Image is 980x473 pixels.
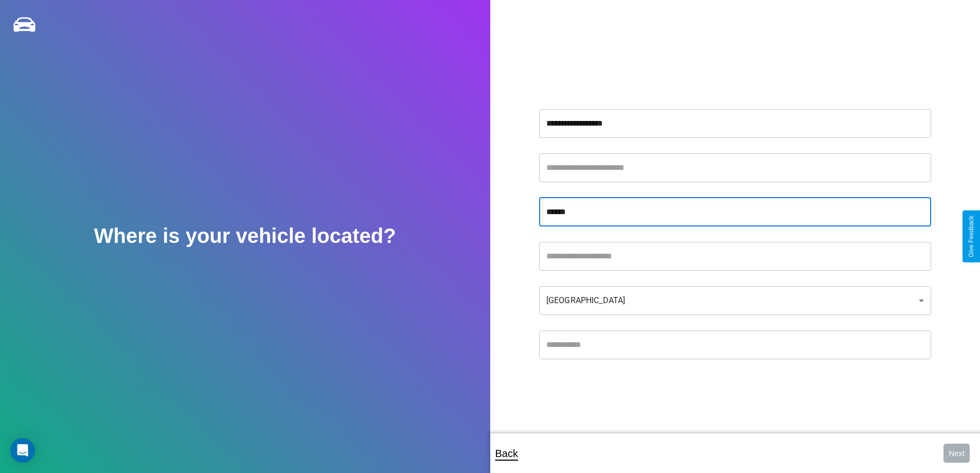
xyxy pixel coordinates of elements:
div: [GEOGRAPHIC_DATA] [539,286,931,315]
h2: Where is your vehicle located? [94,224,396,248]
p: Back [495,444,518,463]
button: Next [943,444,970,463]
div: Open Intercom Messenger [10,438,35,463]
div: Give Feedback [968,216,975,257]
